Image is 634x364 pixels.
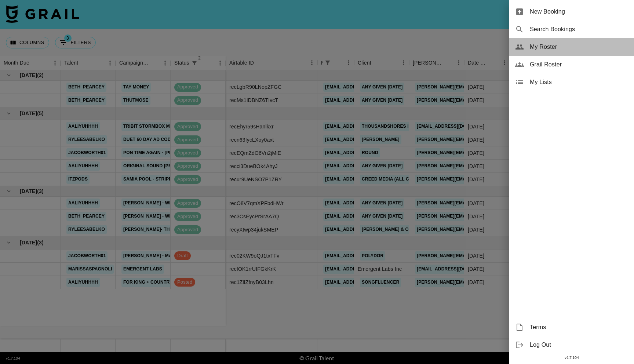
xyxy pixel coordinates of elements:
span: New Booking [530,7,628,16]
div: v 1.7.104 [509,354,634,361]
span: My Lists [530,78,628,87]
span: Search Bookings [530,25,628,34]
div: My Roster [509,38,634,56]
div: New Booking [509,3,634,21]
span: My Roster [530,43,628,51]
div: My Lists [509,73,634,91]
div: Search Bookings [509,21,634,38]
span: Grail Roster [530,60,628,69]
span: Log Out [530,341,628,349]
span: Terms [530,323,628,332]
div: Grail Roster [509,56,634,73]
div: Terms [509,318,634,336]
div: Log Out [509,336,634,354]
